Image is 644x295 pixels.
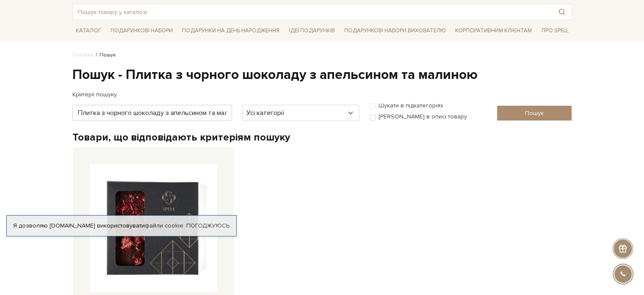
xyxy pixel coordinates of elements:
[186,222,229,230] a: Погоджуюсь
[285,24,338,37] a: Ідеї подарунків
[7,222,236,230] div: Я дозволяю [DOMAIN_NAME] використовувати
[72,66,572,84] h1: Пошук - Плитка з чорного шоколаду з апельсином та малиною
[72,52,94,58] a: Головна
[341,23,449,38] a: Подарункові набори вихователю
[72,131,572,144] h2: Товари, що відповідають критеріям пошуку
[72,105,232,121] input: Ключові слова
[379,102,443,110] label: Шукати в підкатегоріях
[497,106,572,121] input: Пошук
[452,23,535,38] a: Корпоративним клієнтам
[145,222,183,229] a: файли cookie
[538,24,572,37] a: Про Spell
[379,113,467,121] label: [PERSON_NAME] в описі товару
[179,24,283,37] a: Подарунки на День народження
[552,4,572,20] button: Пошук товару у каталозі
[72,87,117,102] label: Критерії пошуку
[94,51,116,59] li: Пошук
[107,24,176,37] a: Подарункові набори
[73,4,552,20] input: Пошук товару у каталозі
[370,115,376,121] input: [PERSON_NAME] в описі товару
[72,24,105,37] a: Каталог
